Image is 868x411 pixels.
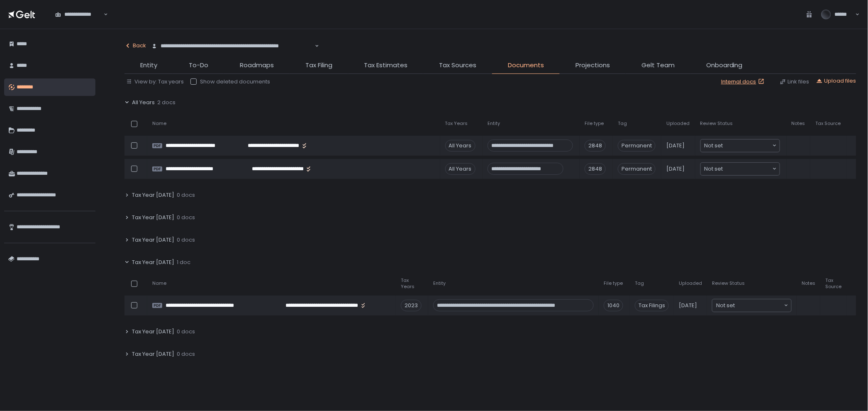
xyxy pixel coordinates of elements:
[679,280,702,286] span: Uploaded
[132,99,155,106] span: All Years
[723,142,772,150] input: Search for option
[240,61,274,70] span: Roadmaps
[604,280,623,286] span: File type
[780,78,809,86] button: Link files
[132,328,174,335] span: Tax Year [DATE]
[508,61,544,70] span: Documents
[124,37,146,54] button: Back
[445,140,475,152] div: All Years
[364,61,407,70] span: Tax Estimates
[189,61,208,70] span: To-Do
[585,120,604,127] span: File type
[635,300,669,311] span: Tax Filings
[825,277,841,290] span: Tax Source
[706,61,743,70] span: Onboarding
[666,120,690,127] span: Uploaded
[132,214,174,221] span: Tax Year [DATE]
[816,77,856,85] button: Upload files
[618,140,656,152] span: Permanent
[792,120,805,127] span: Notes
[641,61,675,70] span: Gelt Team
[712,299,791,312] div: Search for option
[132,259,174,266] span: Tax Year [DATE]
[679,302,697,309] span: [DATE]
[735,301,783,310] input: Search for option
[50,5,108,23] div: Search for option
[618,120,627,127] span: Tag
[177,191,195,199] span: 0 docs
[712,280,745,286] span: Review Status
[716,301,735,310] span: Not set
[146,37,319,55] div: Search for option
[585,163,606,175] div: 2848
[314,42,314,50] input: Search for option
[723,165,772,173] input: Search for option
[152,120,166,127] span: Name
[635,280,644,286] span: Tag
[585,140,606,152] div: 2848
[177,236,195,244] span: 0 docs
[604,300,623,311] div: 1040
[701,163,780,175] div: Search for option
[721,78,766,86] a: Internal docs
[132,191,174,199] span: Tax Year [DATE]
[445,120,468,127] span: Tax Years
[157,99,176,106] span: 2 docs
[177,214,195,221] span: 0 docs
[177,328,195,335] span: 0 docs
[140,61,157,70] span: Entity
[177,259,190,266] span: 1 doc
[102,10,103,19] input: Search for option
[439,61,476,70] span: Tax Sources
[802,280,815,286] span: Notes
[488,120,500,127] span: Entity
[701,139,780,152] div: Search for option
[700,120,733,127] span: Review Status
[445,163,475,175] div: All Years
[124,42,146,49] div: Back
[705,165,723,173] span: Not set
[132,350,174,358] span: Tax Year [DATE]
[401,300,422,311] div: 2023
[433,280,446,286] span: Entity
[126,78,184,86] button: View by: Tax years
[815,120,841,127] span: Tax Source
[705,142,723,150] span: Not set
[575,61,610,70] span: Projections
[401,277,423,290] span: Tax Years
[666,142,685,149] span: [DATE]
[305,61,332,70] span: Tax Filing
[618,163,656,175] span: Permanent
[152,280,166,286] span: Name
[132,236,174,244] span: Tax Year [DATE]
[666,165,685,173] span: [DATE]
[177,350,195,358] span: 0 docs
